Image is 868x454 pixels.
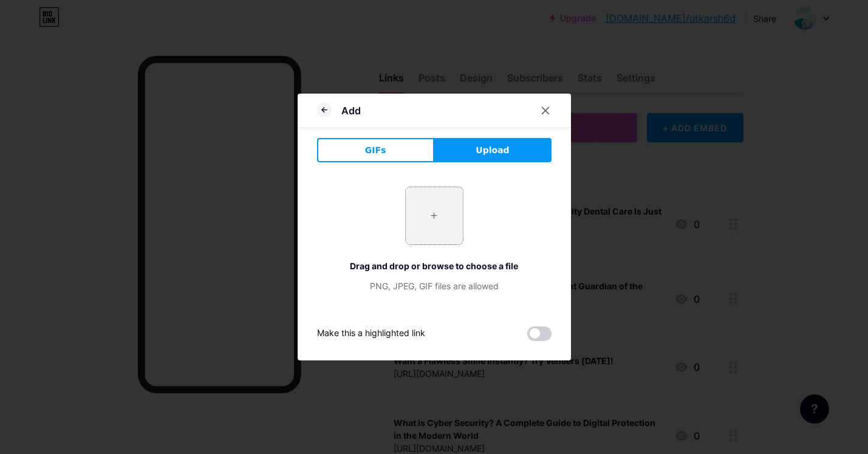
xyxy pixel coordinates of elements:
div: Drag and drop or browse to choose a file [317,260,552,272]
div: Make this a highlighted link [317,326,425,341]
span: GIFs [365,144,386,157]
span: Upload [476,144,509,157]
div: PNG, JPEG, GIF files are allowed [317,280,552,292]
button: GIFs [317,138,434,162]
button: Upload [434,138,552,162]
div: Add [341,103,361,118]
